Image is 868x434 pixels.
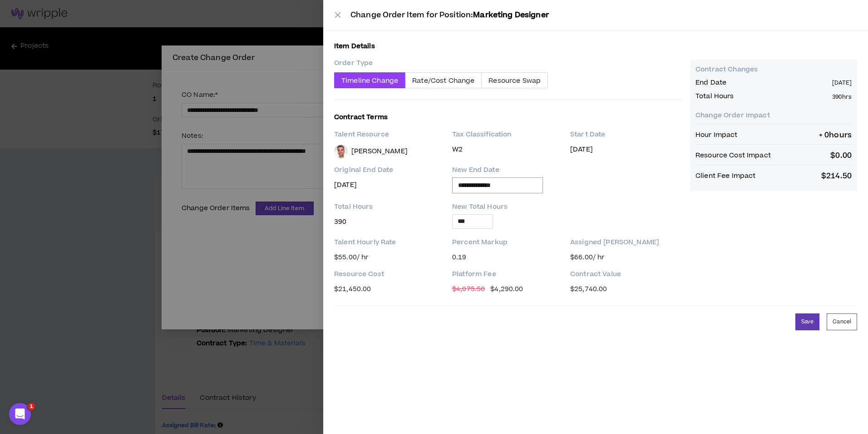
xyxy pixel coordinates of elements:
span: Timeline Change [341,76,398,86]
p: [DATE] [832,79,852,86]
p: 390 [334,214,447,227]
p: New End Date [452,166,565,175]
p: Talent Hourly Rate [334,238,447,247]
p: Total Hours [695,91,734,101]
button: Save [795,313,819,330]
p: Change Order Impact [695,111,852,120]
p: $ 0.00 [830,150,852,161]
span: 1 [28,403,35,410]
p: $ 214.50 [821,171,852,182]
div: $ 55.00 / hr [334,250,368,262]
div: $ 66.00 / hr [570,250,604,262]
span: close [334,11,341,19]
p: 390 hrs [832,93,852,101]
p: Original End Date [334,166,447,175]
button: Cancel [827,313,857,330]
p: New Total Hours [452,202,565,212]
iframe: Intercom live chat [9,403,31,425]
p: Start Date [570,130,683,139]
p: Hour Impact [695,130,738,140]
p: [DATE] [570,142,683,155]
p: W2 [452,142,565,155]
span: $ 25,740.00 [570,284,607,294]
span: $ 4,290.00 [490,284,523,294]
p: Percent Markup [452,238,565,247]
p: Order Type [334,59,683,68]
button: Close [334,11,341,19]
span: Marketing Designer [473,10,549,20]
p: Platform Fee [452,270,565,279]
p: Talent Resource [334,130,447,139]
span: Rate/Cost Change [412,76,474,86]
p: Contract Value [570,270,683,279]
p: Change Order Item for Position: [350,10,853,20]
span: $ 21,450.00 [334,284,371,294]
p: Total Hours [334,202,447,212]
p: [DATE] [334,177,447,190]
span: Resource Swap [488,76,541,86]
p: Tax Classification [452,130,565,139]
p: [PERSON_NAME] [351,146,408,156]
div: 0.19 [452,250,467,262]
p: Resource Cost [334,270,447,279]
p: Client Fee Impact [695,171,755,181]
div: Nathaniel J. [334,145,348,158]
p: Resource Cost Impact [695,151,771,161]
p: Assigned [PERSON_NAME] [570,238,683,247]
p: Item Details [334,41,683,51]
span: $ 4,075.50 [452,284,485,294]
p: Contract Changes [695,65,852,74]
p: + 0 hours [819,130,852,141]
p: Contract Terms [334,112,683,122]
p: End Date [695,78,726,88]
